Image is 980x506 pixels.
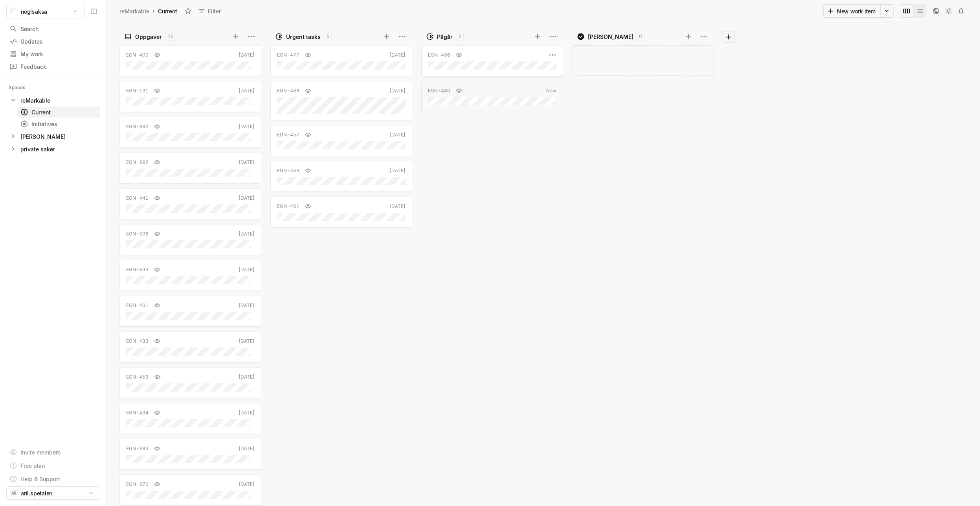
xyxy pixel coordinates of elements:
div: EGN-400[DATE] [119,43,261,79]
div: EGN-457 [277,131,299,138]
div: EGN-433 [126,338,149,345]
a: [PERSON_NAME] [6,131,100,142]
div: 0 [637,33,644,40]
a: EGN-453[DATE] [119,367,261,398]
div: EGN-441[DATE] [119,186,261,222]
div: EGN-461[DATE] [270,194,412,230]
div: EGN-392 [126,159,149,166]
button: Change to mode board_view [900,4,913,18]
div: reMarkable [119,7,149,15]
div: EGN-434 [126,409,149,416]
a: EGN-441[DATE] [119,188,261,219]
a: reMarkable [6,95,100,106]
div: EGN-370 [126,481,149,488]
div: Spaces [9,84,35,92]
div: [DATE] [389,203,406,210]
div: 75 [165,33,176,40]
a: EGN-477[DATE] [270,45,412,76]
div: EGN-398[DATE] [119,222,261,258]
div: EGN-461 [277,203,299,210]
a: EGN-480Now [421,81,563,112]
div: EGN-401[DATE] [119,293,261,329]
a: private saker [6,144,100,155]
a: EGN-398[DATE] [119,224,261,255]
a: EGN-468[DATE] [270,81,412,120]
a: Updates [6,35,100,47]
div: Urgent tasks [286,33,321,41]
div: EGN-477[DATE] [270,43,412,79]
div: EGN-468[DATE] [270,79,412,123]
div: EGN-434[DATE] [119,401,261,436]
div: EGN-401 [126,302,149,309]
div: Now [546,87,556,94]
span: aril.spetalen [21,489,52,497]
a: EGN-457[DATE] [270,125,412,156]
div: EGN-496 [428,52,450,59]
div: Pågår [437,33,453,41]
div: EGN-131 [126,87,149,94]
div: [DATE] [239,338,255,345]
span: AR [11,489,16,497]
button: Change to mode list_view [913,4,927,18]
div: EGN-382 [126,123,149,130]
a: Free plan [6,460,100,471]
div: EGN-383[DATE] [119,436,261,472]
button: ARaril.spetalen [6,486,100,500]
div: [DATE] [239,481,255,488]
div: EGN-441 [126,195,149,202]
div: [DATE] [239,123,255,130]
div: private saker [20,145,55,153]
div: grid [572,43,718,506]
div: Initiatives [20,120,97,128]
div: EGN-496 [421,43,563,79]
div: grid [119,43,265,506]
div: EGN-469 [277,167,299,174]
a: EGN-496 [421,45,563,76]
a: EGN-400[DATE] [119,45,261,76]
div: grid [421,43,567,506]
div: [DATE] [239,87,255,94]
div: [DATE] [239,195,255,202]
a: Initiatives [17,118,100,129]
div: EGN-433[DATE] [119,329,261,365]
div: EGN-477 [277,52,299,59]
div: [DATE] [389,87,406,94]
div: 2 [456,33,464,40]
div: [DATE] [239,302,255,309]
div: Help & Support [20,475,60,483]
div: › [152,7,155,15]
a: Feedback [6,61,100,72]
div: board and list toggle [900,4,927,18]
div: [PERSON_NAME] [20,132,66,141]
div: [PERSON_NAME] [588,33,633,41]
div: [DATE] [389,131,406,138]
div: Invite members [20,448,61,456]
div: 5 [324,33,332,40]
div: EGN-457[DATE] [270,123,412,158]
div: reMarkable [20,96,50,105]
a: EGN-370[DATE] [119,475,261,506]
div: [DATE] [239,374,255,381]
a: Search [6,23,100,35]
button: New work item [823,4,881,18]
div: EGN-382[DATE] [119,114,261,150]
div: EGN-393[DATE] [119,258,261,293]
div: EGN-453 [126,374,149,381]
a: EGN-393[DATE] [119,260,261,291]
div: [DATE] [239,230,255,237]
div: EGN-131[DATE] [119,79,261,114]
button: Filter [195,5,226,17]
div: EGN-469[DATE] [270,158,412,194]
div: EGN-480 [428,87,450,94]
a: EGN-382[DATE] [119,117,261,148]
div: EGN-468 [277,87,299,94]
div: EGN-392[DATE] [119,150,261,186]
a: EGN-433[DATE] [119,331,261,362]
a: Current [17,107,100,118]
a: EGN-469[DATE] [270,161,412,192]
a: Invite members [6,446,100,458]
div: Updates [9,37,97,46]
div: EGN-400 [126,52,149,59]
